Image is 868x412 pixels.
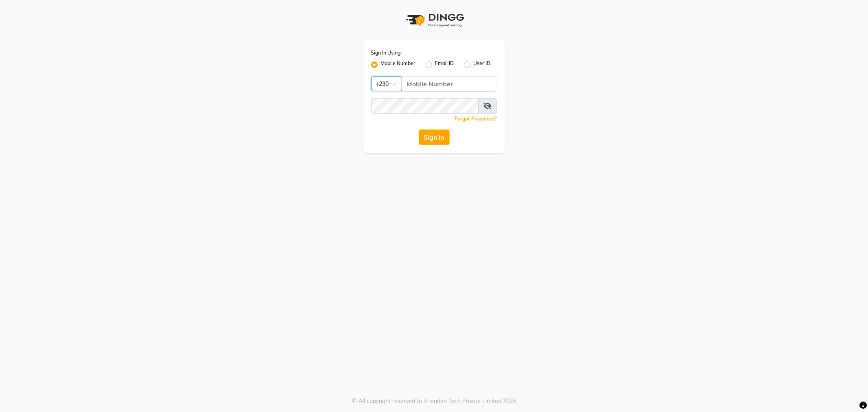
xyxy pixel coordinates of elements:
a: Forgot Password? [455,116,497,122]
label: Mobile Number [381,60,416,70]
input: Username [371,98,479,114]
label: User ID [474,60,491,70]
input: Username [402,76,497,92]
label: Sign In Using: [371,49,402,57]
button: Sign In [419,129,450,145]
img: logo1.svg [402,8,467,32]
label: Email ID [435,60,454,70]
